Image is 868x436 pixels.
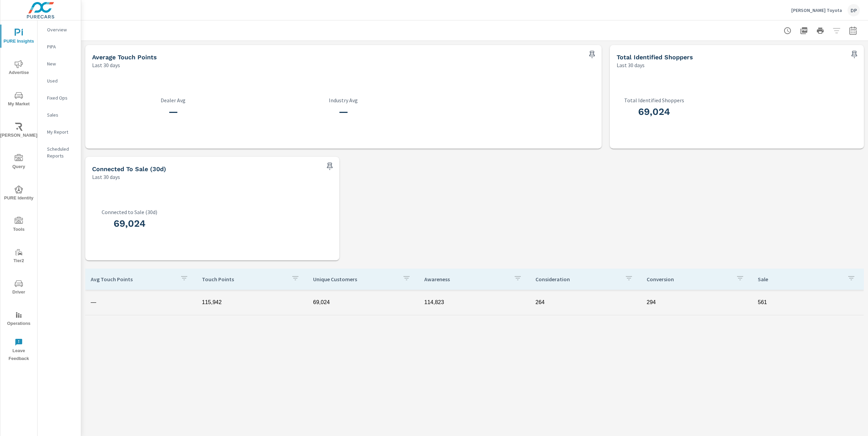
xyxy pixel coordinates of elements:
td: 561 [752,294,864,311]
h3: 69,024 [92,218,167,229]
p: Awareness [424,276,508,283]
span: Save this to your personalized report [587,49,598,60]
p: Last 30 days [617,61,645,69]
h3: — [262,106,424,118]
div: Overview [38,25,81,35]
div: Sales [38,110,81,120]
h5: Connected to Sale (30d) [92,165,166,172]
td: 69,024 [308,294,419,311]
button: Print Report [813,24,827,37]
div: Scheduled Reports [38,144,81,161]
p: Sale [758,276,842,283]
p: Connected to Sale (30d) [92,209,167,215]
div: My Report [38,127,81,137]
p: Touch Points [202,276,286,283]
span: Driver [2,280,35,296]
span: Save this to your personalized report [324,161,335,172]
p: Industry Avg [262,97,424,103]
span: Tools [2,217,35,234]
button: "Export Report to PDF" [797,24,811,37]
span: Advertise [2,60,35,77]
div: DP [848,4,860,16]
p: Fixed Ops [47,94,75,101]
td: 114,823 [419,294,530,311]
div: nav menu [0,20,37,365]
p: Consideration [535,276,619,283]
div: New [38,59,81,69]
p: Scheduled Reports [47,146,75,159]
span: My Market [2,91,35,108]
td: — [85,294,196,311]
h3: 69,024 [617,106,691,118]
span: Operations [2,311,35,328]
button: Select Date Range [846,24,860,37]
p: PIPA [47,43,75,50]
p: Overview [47,26,75,33]
div: Used [38,76,81,86]
div: Fixed Ops [38,93,81,103]
span: [PERSON_NAME] [2,123,35,139]
p: Total Identified Shoppers [617,97,691,103]
div: PIPA [38,42,81,52]
p: [PERSON_NAME] Toyota [791,7,842,13]
p: Last 30 days [92,173,120,181]
span: Query [2,154,35,171]
h5: Average Touch Points [92,54,157,61]
span: Leave Feedback [2,338,35,363]
p: Sales [47,111,75,118]
h3: — [92,106,254,118]
p: My Report [47,129,75,135]
td: 294 [641,294,752,311]
p: Unique Customers [313,276,397,283]
p: New [47,60,75,67]
p: Avg Touch Points [91,276,175,283]
td: 115,942 [196,294,308,311]
h5: Total Identified Shoppers [617,54,693,61]
p: Conversion [647,276,731,283]
span: PURE Insights [2,29,35,45]
span: Save this to your personalized report [849,49,860,60]
span: PURE Identity [2,185,35,202]
p: Last 30 days [92,61,120,69]
p: Dealer Avg [92,97,254,103]
p: Used [47,77,75,84]
td: 264 [530,294,641,311]
span: Tier2 [2,248,35,265]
